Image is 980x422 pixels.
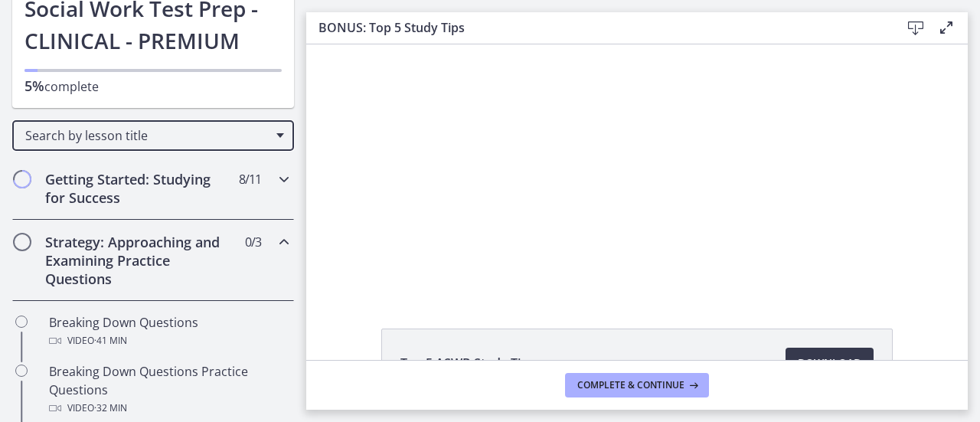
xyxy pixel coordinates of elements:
[45,170,232,207] h2: Getting Started: Studying for Success
[786,348,874,378] a: Download
[94,399,127,417] span: · 32 min
[798,354,861,372] span: Download
[49,332,288,350] div: Video
[49,362,288,417] div: Breaking Down Questions Practice Questions
[400,354,534,372] span: Top 5 ASWB Study Tips
[565,373,709,397] button: Complete & continue
[239,170,261,188] span: 8 / 11
[49,313,288,350] div: Breaking Down Questions
[49,399,288,417] div: Video
[45,233,232,288] h2: Strategy: Approaching and Examining Practice Questions
[306,44,968,293] iframe: Video Lesson
[24,77,44,95] span: 5%
[318,18,876,37] h3: BONUS: Top 5 Study Tips
[24,77,282,96] p: complete
[577,379,684,391] span: Complete & continue
[25,127,269,144] span: Search by lesson title
[94,332,127,350] span: · 41 min
[245,233,261,251] span: 0 / 3
[12,120,294,151] div: Search by lesson title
